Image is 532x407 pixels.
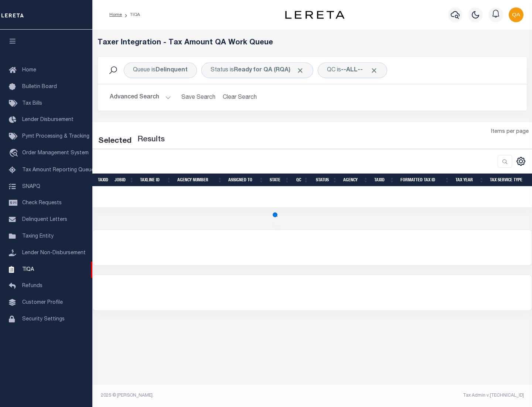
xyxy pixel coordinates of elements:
[109,13,122,17] a: Home
[22,151,89,156] span: Order Management System
[201,63,313,78] div: Click to Edit
[177,90,220,105] button: Save Search
[22,134,89,139] span: Pymt Processing & Tracking
[491,128,529,136] span: Items per page
[318,392,524,399] div: Tax Admin v.[TECHNICAL_ID]
[98,38,527,47] h5: Taxer Integration - Tax Amount QA Work Queue
[95,392,313,399] div: 2025 © [PERSON_NAME].
[137,174,174,186] th: TaxLine ID
[22,84,57,90] span: Bulletin Board
[22,317,65,322] span: Security Settings
[22,250,86,256] span: Lender Non-Disbursement
[112,174,137,186] th: JobID
[110,90,171,105] button: Advanced Search
[340,174,371,186] th: Agency
[137,134,165,146] label: Results
[22,201,62,206] span: Check Requests
[22,300,63,305] span: Customer Profile
[311,174,340,186] th: Status
[122,11,140,18] li: TIQA
[296,67,304,74] span: Click to Remove
[234,67,304,73] b: Ready for QA (RQA)
[22,117,74,122] span: Lender Disbursement
[22,217,67,222] span: Delinquent Letters
[220,90,260,105] button: Clear Search
[22,267,34,272] span: TIQA
[95,174,112,186] th: TaxID
[341,67,363,73] b: --ALL--
[398,174,453,186] th: Formatted Tax ID
[124,63,197,78] div: Click to Edit
[225,174,267,186] th: Assigned To
[371,174,398,186] th: TaxID
[156,67,188,73] b: Delinquent
[174,174,225,186] th: Agency Number
[22,101,42,106] span: Tax Bills
[267,174,293,186] th: State
[9,149,21,158] i: travel_explore
[285,11,344,19] img: logo-dark.svg
[453,174,487,186] th: Tax Year
[509,7,524,22] img: svg+xml;base64,PHN2ZyB4bWxucz0iaHR0cDovL3d3dy53My5vcmcvMjAwMC9zdmciIHBvaW50ZXItZXZlbnRzPSJub25lIi...
[293,174,311,186] th: QC
[370,67,378,74] span: Click to Remove
[22,283,42,289] span: Refunds
[22,184,40,189] span: SNAPQ
[318,63,387,78] div: Click to Edit
[98,135,132,147] div: Selected
[22,234,54,239] span: Taxing Entity
[22,68,36,73] span: Home
[22,168,94,173] span: Tax Amount Reporting Queue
